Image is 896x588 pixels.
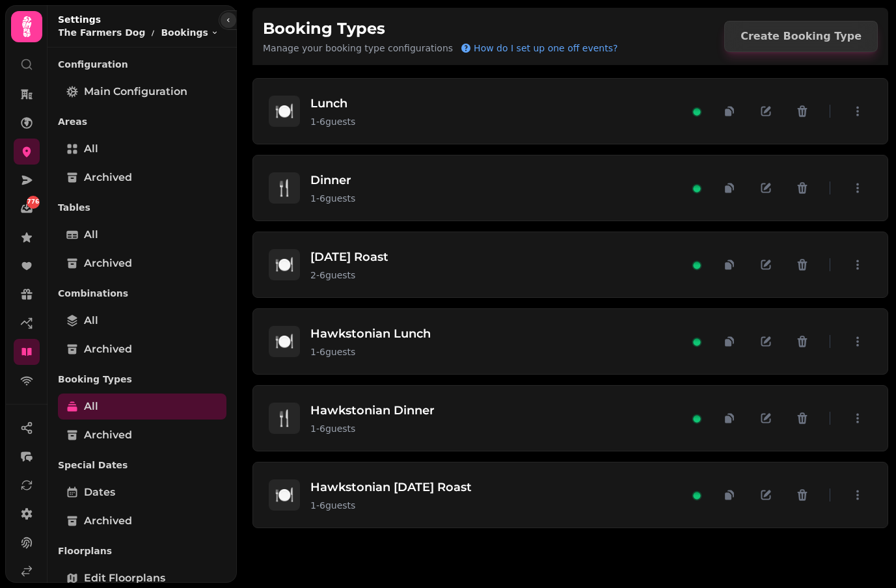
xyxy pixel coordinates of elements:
[275,485,294,505] span: 🍽️
[58,336,226,362] a: Archived
[310,248,388,266] h3: [DATE] Roast
[275,178,294,198] span: 🍴
[84,570,165,586] span: Edit Floorplans
[14,196,40,222] a: 776
[58,79,226,105] a: Main Configuration
[724,21,878,52] button: Create Booking Type
[58,539,226,563] p: Floorplans
[84,399,98,414] span: All
[84,313,98,328] span: All
[275,101,294,122] span: 🍽️
[310,345,355,358] span: 1 - 6 guests
[310,422,355,435] span: 1 - 6 guests
[84,84,187,100] span: Main Configuration
[58,26,145,39] p: The Farmers Dog
[58,508,226,534] a: Archived
[461,42,618,55] button: How do I set up one off events?
[58,110,226,133] p: Areas
[27,198,40,207] span: 776
[275,331,294,352] span: 🍽️
[58,250,226,276] a: Archived
[310,269,355,282] span: 2 - 6 guests
[310,171,355,189] h3: Dinner
[84,227,98,243] span: All
[58,196,226,219] p: Tables
[84,256,132,271] span: Archived
[263,42,453,55] p: Manage your booking type configurations
[58,53,226,76] p: Configuration
[310,325,431,343] h3: Hawkstonian Lunch
[58,422,226,448] a: Archived
[84,513,132,529] span: Archived
[310,401,435,420] h3: Hawkstonian Dinner
[58,479,226,505] a: Dates
[84,141,98,157] span: All
[263,18,618,39] h1: Booking Types
[161,26,218,39] button: Bookings
[310,192,355,205] span: 1 - 6 guests
[84,485,115,500] span: Dates
[310,478,472,496] h3: Hawkstonian [DATE] Roast
[58,26,219,39] nav: breadcrumb
[58,165,226,191] a: Archived
[310,94,355,113] h3: Lunch
[58,136,226,162] a: All
[275,254,294,275] span: 🍽️
[84,341,132,357] span: Archived
[58,13,219,26] h2: Settings
[58,282,226,305] p: Combinations
[58,453,226,477] p: Special Dates
[58,308,226,334] a: All
[310,115,355,128] span: 1 - 6 guests
[58,367,226,391] p: Booking Types
[740,31,862,42] span: Create Booking Type
[310,499,355,512] span: 1 - 6 guests
[84,170,132,185] span: Archived
[84,427,132,443] span: Archived
[58,394,226,420] a: All
[474,42,618,55] span: How do I set up one off events?
[275,408,294,429] span: 🍴
[58,222,226,248] a: All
